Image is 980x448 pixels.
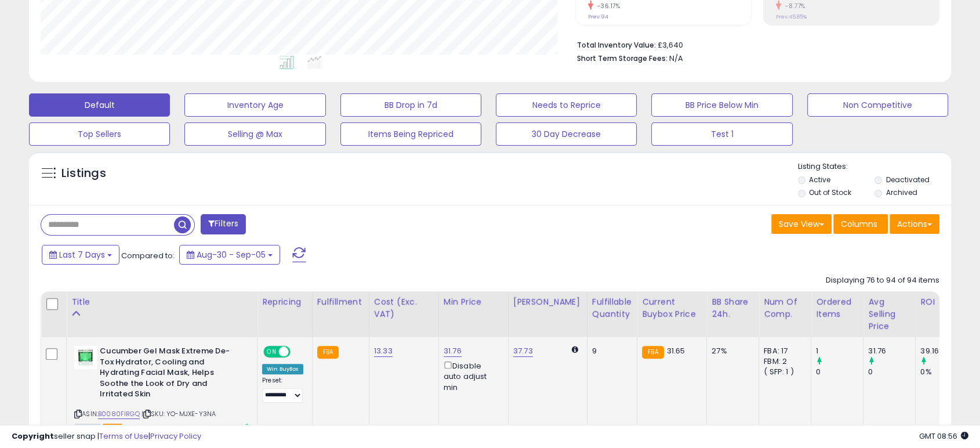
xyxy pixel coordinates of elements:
button: Needs to Reprice [496,93,637,117]
button: Save View [771,214,832,234]
strong: Copyright [12,431,54,442]
div: Title [71,296,252,308]
div: [PERSON_NAME] [513,296,582,308]
span: Columns [841,218,877,230]
div: 1 [816,346,863,356]
label: Active [809,175,830,185]
button: 30 Day Decrease [496,122,637,146]
span: ON [264,347,279,357]
small: FBA [317,346,339,359]
label: Archived [886,187,917,197]
div: 9 [592,346,628,356]
li: £3,640 [577,37,931,51]
span: OFF [289,347,307,357]
a: Terms of Use [99,431,148,442]
div: BB Share 24h. [712,296,754,320]
b: Total Inventory Value: [577,40,656,50]
div: Preset: [262,377,303,403]
div: Displaying 76 to 94 of 94 items [826,275,939,286]
button: Last 7 Days [42,245,119,265]
div: 27% [712,346,750,356]
small: Prev: 45.85% [776,13,807,20]
div: Fulfillable Quantity [592,296,632,320]
div: 0% [920,367,967,377]
a: B0080FIRGQ [98,409,140,419]
div: seller snap | | [12,431,201,442]
div: 0 [816,367,863,377]
div: Fulfillment [317,296,364,308]
button: Columns [833,214,888,234]
div: Min Price [444,296,503,308]
div: Cost (Exc. VAT) [374,296,434,320]
button: Inventory Age [184,93,325,117]
span: Compared to: [121,250,175,261]
span: 2025-09-13 08:56 GMT [919,431,968,442]
button: Selling @ Max [184,122,325,146]
div: Num of Comp. [764,296,806,320]
span: All listings currently available for purchase on Amazon [74,424,101,433]
a: Privacy Policy [150,431,201,442]
button: Default [29,93,170,117]
a: 13.33 [374,345,393,357]
button: Actions [890,214,939,234]
div: ROI [920,296,963,308]
b: Short Term Storage Fees: [577,53,667,63]
button: BB Drop in 7d [340,93,481,117]
button: BB Price Below Min [651,93,792,117]
button: Non Competitive [807,93,948,117]
button: Test 1 [651,122,792,146]
b: Cucumber Gel Mask Extreme De-Tox Hydrator, Cooling and Hydrating Facial Mask, Helps Soothe the Lo... [100,346,241,403]
div: 39.16% [920,346,967,356]
span: Last 7 Days [59,249,105,261]
span: 31.65 [667,345,685,356]
span: N/A [669,53,683,64]
button: Top Sellers [29,122,170,146]
div: Repricing [262,296,307,308]
label: Out of Stock [809,187,851,197]
small: Prev: 94 [588,13,608,20]
small: -8.77% [781,2,805,10]
a: 37.73 [513,345,533,357]
button: Items Being Repriced [340,122,481,146]
h5: Listings [61,165,106,182]
button: Aug-30 - Sep-05 [179,245,280,265]
span: FBA [103,424,122,433]
div: Ordered Items [816,296,858,320]
div: ( SFP: 1 ) [764,367,802,377]
img: 41nFEw5jATS._SL40_.jpg [74,346,97,369]
div: Disable auto adjust min [444,359,499,393]
label: Deactivated [886,175,930,185]
div: Avg Selling Price [868,296,910,333]
div: Win BuyBox [262,364,303,374]
a: 31.76 [444,345,462,357]
span: Aug-30 - Sep-05 [197,249,266,261]
small: -36.17% [593,2,620,10]
button: Filters [201,214,246,234]
div: FBM: 2 [764,356,802,367]
div: Current Buybox Price [642,296,702,320]
span: | SKU: YO-MJXE-Y3NA [141,409,216,418]
div: 0 [868,367,915,377]
small: FBA [642,346,663,359]
p: Listing States: [798,161,951,172]
div: 31.76 [868,346,915,356]
div: FBA: 17 [764,346,802,356]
